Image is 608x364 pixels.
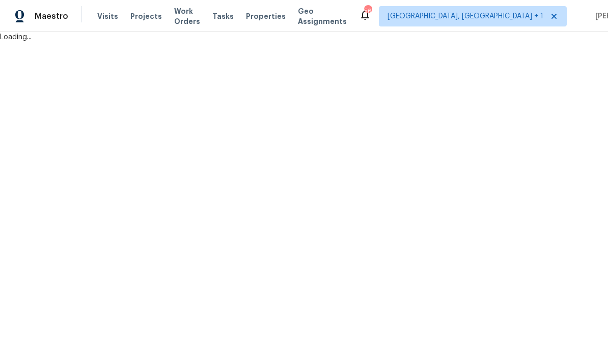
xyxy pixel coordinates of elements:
span: [GEOGRAPHIC_DATA], [GEOGRAPHIC_DATA] + 1 [388,11,543,21]
span: Maestro [35,11,68,21]
span: Work Orders [174,6,200,26]
span: Geo Assignments [298,6,347,26]
span: Tasks [212,13,234,20]
span: Visits [97,11,118,21]
span: Projects [130,11,162,21]
span: Properties [246,11,286,21]
div: 56 [364,6,371,16]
